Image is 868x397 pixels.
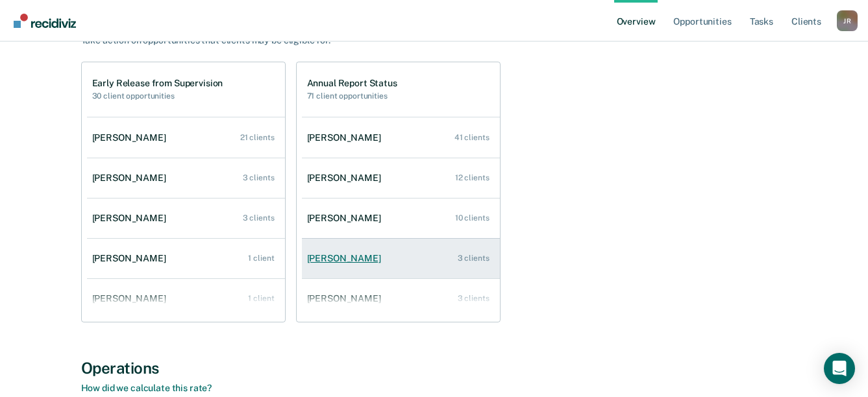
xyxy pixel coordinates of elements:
[454,133,490,142] div: 41 clients
[455,213,490,223] div: 10 clients
[92,293,171,304] div: [PERSON_NAME]
[92,253,171,264] div: [PERSON_NAME]
[248,254,274,263] div: 1 client
[302,280,500,317] a: [PERSON_NAME] 3 clients
[248,294,274,303] div: 1 client
[837,10,858,31] div: J R
[307,213,386,224] div: [PERSON_NAME]
[81,359,787,378] div: Operations
[307,78,397,89] h1: Annual Report Status
[243,213,275,223] div: 3 clients
[302,240,500,277] a: [PERSON_NAME] 3 clients
[824,353,855,384] div: Open Intercom Messenger
[302,119,500,156] a: [PERSON_NAME] 41 clients
[307,253,386,264] div: [PERSON_NAME]
[307,132,386,143] div: [PERSON_NAME]
[92,78,223,89] h1: Early Release from Supervision
[87,240,285,277] a: [PERSON_NAME] 1 client
[302,160,500,197] a: [PERSON_NAME] 12 clients
[92,173,171,184] div: [PERSON_NAME]
[92,213,171,224] div: [PERSON_NAME]
[92,91,223,101] h2: 30 client opportunities
[455,173,490,182] div: 12 clients
[837,10,858,31] button: Profile dropdown button
[307,173,386,184] div: [PERSON_NAME]
[243,173,275,182] div: 3 clients
[302,200,500,237] a: [PERSON_NAME] 10 clients
[240,133,275,142] div: 21 clients
[307,293,386,304] div: [PERSON_NAME]
[307,91,397,101] h2: 71 client opportunities
[87,280,285,317] a: [PERSON_NAME] 1 client
[458,254,490,263] div: 3 clients
[14,14,76,28] img: Recidiviz
[92,132,171,143] div: [PERSON_NAME]
[81,383,212,393] a: How did we calculate this rate?
[87,160,285,197] a: [PERSON_NAME] 3 clients
[87,200,285,237] a: [PERSON_NAME] 3 clients
[458,294,490,303] div: 3 clients
[87,119,285,156] a: [PERSON_NAME] 21 clients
